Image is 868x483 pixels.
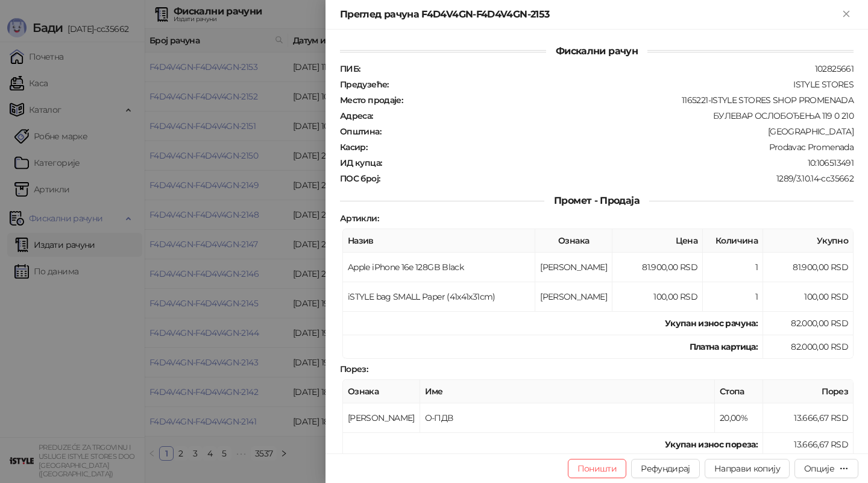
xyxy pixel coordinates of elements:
[381,173,855,184] div: 1289/3.10.14-cc35662
[343,253,535,282] td: Apple iPhone 16e 128GB Black
[340,364,368,374] strong: Порез :
[665,439,758,450] strong: Укупан износ пореза:
[382,126,855,137] div: [GEOGRAPHIC_DATA]
[763,380,854,403] th: Порез
[665,318,758,329] strong: Укупан износ рачуна :
[839,7,854,22] button: Close
[340,157,382,168] strong: ИД купца :
[340,126,381,137] strong: Општина :
[763,229,854,253] th: Укупно
[383,157,855,168] div: 10:106513491
[763,433,854,456] td: 13.666,67 RSD
[340,95,403,106] strong: Место продаје :
[368,142,855,153] div: Prodavac Promenada
[340,142,367,153] strong: Касир :
[794,459,858,478] button: Опције
[544,195,649,206] span: Промет - Продаја
[715,380,763,403] th: Стопа
[404,95,855,106] div: 1165221-ISTYLE STORES SHOP PROMENADA
[535,253,612,282] td: [PERSON_NAME]
[535,282,612,312] td: [PERSON_NAME]
[705,459,790,478] button: Направи копију
[763,253,854,282] td: 81.900,00 RSD
[374,110,855,121] div: БУЛЕВАР ОСЛОБОЂЕЊА 119 0 210
[763,403,854,433] td: 13.666,67 RSD
[703,282,763,312] td: 1
[804,463,834,474] div: Опције
[420,380,715,403] th: Име
[568,459,627,478] button: Поништи
[703,229,763,253] th: Количина
[340,173,380,184] strong: ПОС број :
[690,341,758,352] strong: Платна картица :
[343,282,535,312] td: iSTYLE bag SMALL Paper (41x41x31cm)
[420,403,715,433] td: О-ПДВ
[343,229,535,253] th: Назив
[343,403,420,433] td: [PERSON_NAME]
[763,335,854,359] td: 82.000,00 RSD
[340,110,373,121] strong: Адреса :
[763,312,854,335] td: 82.000,00 RSD
[546,45,647,57] span: Фискални рачун
[763,282,854,312] td: 100,00 RSD
[703,253,763,282] td: 1
[612,229,703,253] th: Цена
[612,253,703,282] td: 81.900,00 RSD
[535,229,612,253] th: Ознака
[340,63,360,74] strong: ПИБ :
[631,459,700,478] button: Рефундирај
[343,380,420,403] th: Ознака
[340,79,389,90] strong: Предузеће :
[361,63,855,74] div: 102825661
[340,7,839,22] div: Преглед рачуна F4D4V4GN-F4D4V4GN-2153
[714,463,780,474] span: Направи копију
[612,282,703,312] td: 100,00 RSD
[390,79,855,90] div: ISTYLE STORES
[340,213,379,224] strong: Артикли :
[715,403,763,433] td: 20,00%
